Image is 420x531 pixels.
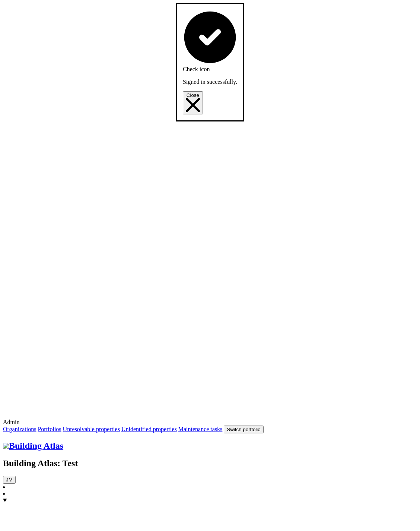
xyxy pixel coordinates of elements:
[3,412,417,425] label: Admin
[3,458,417,468] h2: Building Atlas: Test
[121,426,177,432] a: Unidentified properties
[187,92,199,98] span: Close
[183,79,237,85] p: Signed in successfully.
[224,426,263,433] button: Switch portfolio
[183,66,210,72] span: Check icon
[178,426,223,432] a: Maintenance tasks
[3,476,16,484] button: JM
[38,426,61,432] a: Portfolios
[63,426,120,432] a: Unresolvable properties
[3,426,36,432] a: Organizations
[3,443,9,449] img: main-0bbd2752.svg
[6,477,13,483] span: JM
[3,441,63,451] a: Building Atlas
[183,91,203,114] button: Close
